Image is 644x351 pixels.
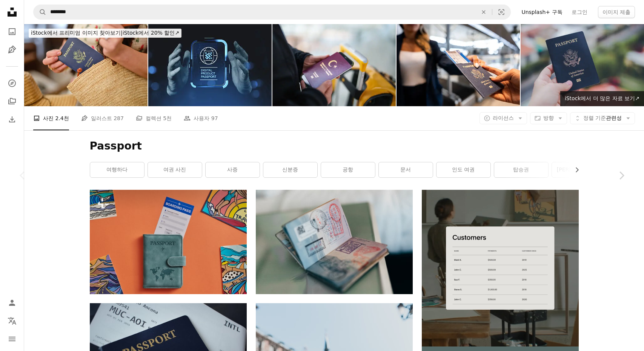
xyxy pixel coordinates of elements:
div: iStock에서 20% 할인 ↗ [29,29,181,38]
a: 로그인 / 가입 [5,295,20,310]
img: 공항에서 승무원에게 여권을 건네는 여성 [397,24,520,106]
a: 컬렉션 [5,94,20,109]
a: 여권 케이스 위에 놓인 여권 [90,238,247,245]
a: 흰색과 빨간색 라벨이 붙은 상자 [256,238,413,245]
a: 인도 여권 [437,162,490,177]
img: file-1747939376688-baf9a4a454ffimage [422,190,579,346]
button: 방향 [530,112,567,124]
button: 시각적 검색 [492,5,510,19]
img: 흰색과 빨간색 라벨이 붙은 상자 [256,190,413,294]
span: 관련성 [583,114,622,122]
a: 사용자 97 [184,106,218,130]
a: 일러스트 [5,42,20,57]
span: 라이선스 [493,115,514,121]
a: 컬렉션 5천 [136,106,172,130]
button: 메뉴 [5,331,20,346]
a: 탐색 [5,76,20,91]
a: 다음 [599,139,644,212]
button: 목록을 오른쪽으로 스크롤 [570,162,579,177]
a: 일러스트 287 [81,106,124,130]
a: 문서 [379,162,433,177]
a: 로그인 [567,6,592,18]
form: 사이트 전체에서 이미지 찾기 [33,5,511,20]
button: 정렬 기준관련성 [570,112,635,124]
a: 여행하다 [90,162,144,177]
span: 방향 [543,115,554,121]
img: 여권 케이스 위에 놓인 여권 [90,190,247,294]
button: Unsplash 검색 [34,5,46,19]
a: 다운로드 내역 [5,112,20,127]
button: 삭제 [475,5,492,19]
button: 언어 [5,313,20,328]
a: 공항 [321,162,375,177]
img: 터키 여권과 휴대 전화를 들고 있는 솔로 여행자 여성. [272,24,396,106]
a: iStock에서 프리미엄 이미지 찾아보기|iStock에서 20% 할인↗ [24,24,186,42]
span: 97 [211,114,218,122]
h1: Passport [90,139,579,153]
button: 이미지 제출 [598,6,635,18]
a: Unsplash+ 구독 [517,6,567,18]
img: 미국 여권을 들고 있는 손의 클로즈업 [521,24,644,106]
span: iStock에서 프리미엄 이미지 찾아보기 | [31,30,123,36]
a: 사진 [5,24,20,39]
span: 5천 [163,114,172,122]
img: Woman Taking Passport from a Bag [24,24,148,106]
a: iStock에서 더 많은 자료 보기↗ [560,91,644,106]
a: 여권 사진 [148,162,202,177]
a: 탑승권 [494,162,548,177]
span: iStock에서 더 많은 자료 보기 ↗ [565,95,639,101]
span: 정렬 기준 [583,115,606,121]
a: 신분증 [263,162,317,177]
img: 미래 지향적 인 기술 인터페이스가있는 디지털 제품 여권 아이콘을 제시하는 손. [148,24,272,106]
a: 사증 [206,162,260,177]
button: 라이선스 [480,112,527,124]
span: 287 [114,114,124,122]
a: [PERSON_NAME] [552,162,606,177]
